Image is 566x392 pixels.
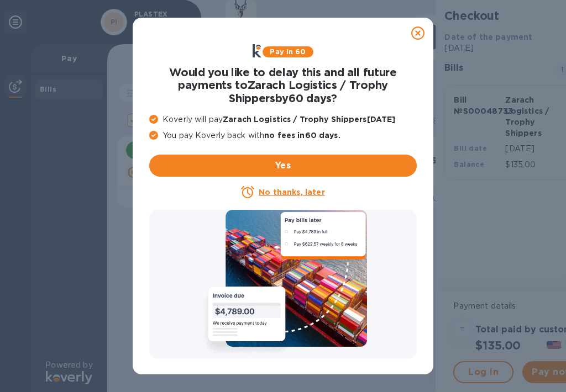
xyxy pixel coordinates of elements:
p: Koverly will pay [149,114,417,125]
b: Pay in 60 [270,47,306,56]
h1: Would you like to delay this and all future payments to Zarach Logistics / Trophy Shippers by 60 ... [149,66,417,105]
b: Zarach Logistics / Trophy Shippers [DATE] [223,115,395,124]
span: Yes [158,159,408,172]
u: No thanks, later [259,188,324,197]
button: Yes [149,155,417,177]
p: You pay Koverly back with [149,130,417,141]
b: no fees in 60 days . [264,131,340,140]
